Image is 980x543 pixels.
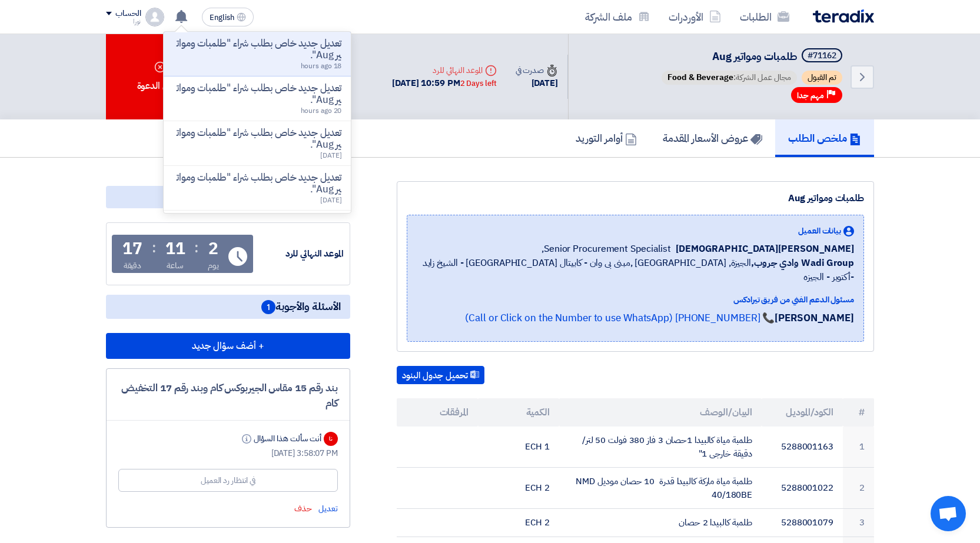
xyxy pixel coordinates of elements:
td: طلمبة مياة ماركة كالبيدا قدرة 10 حصان موديل NMD 40/180BE [559,468,762,509]
td: 2 ECH [478,509,559,537]
div: : [194,237,198,258]
div: 11 [165,241,185,257]
div: مسئول الدعم الفني من فريق تيرادكس [417,294,854,306]
th: الكود/الموديل [762,398,843,427]
div: #71162 [808,52,836,60]
span: مجال عمل الشركة: [662,71,797,85]
td: طلمبة كالبيدا 2 حصان [559,509,762,537]
td: 5288001079 [762,509,843,537]
p: تعديل جديد خاص بطلب شراء "طلمبات ومواتير Aug". [173,38,341,61]
a: Open chat [931,496,966,531]
b: Wadi Group وادي جروب, [751,256,854,270]
p: تعديل جديد خاص بطلب شراء "طلمبات ومواتير Aug". [173,127,341,151]
span: 1 [261,300,275,314]
span: الجيزة, [GEOGRAPHIC_DATA] ,مبنى بى وان - كابيتال [GEOGRAPHIC_DATA] - الشيخ زايد -أكتوبر - الجيزه [417,256,854,284]
span: [DATE] [320,195,341,205]
button: تحميل جدول البنود [397,366,484,385]
span: حذف [294,502,312,515]
a: الأوردرات [659,3,730,31]
h5: طلمبات ومواتير Aug [659,48,845,65]
a: ملف الشركة [576,3,659,31]
th: البيان/الوصف [559,398,762,427]
p: تعديل جديد خاص بطلب شراء "طلمبات ومواتير Aug". [173,172,341,195]
div: الحساب [115,9,141,19]
div: طلمبات ومواتير Aug [407,191,864,205]
span: English [210,14,234,22]
th: المرفقات [397,398,478,427]
div: 2 Days left [460,78,497,89]
img: Teradix logo [813,9,874,23]
div: الموعد النهائي للرد [392,64,496,76]
div: [DATE] 10:59 PM [392,76,496,90]
td: طلمبة مياة كالبيدا 1حصان 3 فاز 380 فولت 50 لتر/دقيقة خارجى 1" [559,427,762,468]
h5: أوامر التوريد [576,131,637,145]
div: مواعيد الطلب [106,186,350,208]
button: + أضف سؤال جديد [106,333,350,359]
h5: ملخص الطلب [788,131,861,145]
td: 2 [843,468,874,509]
span: 18 hours ago [301,61,342,71]
td: 1 [843,427,874,468]
span: 20 hours ago [301,105,342,116]
td: 5288001022 [762,468,843,509]
div: 17 [122,241,142,257]
div: الموعد النهائي للرد [255,247,344,261]
span: Senior Procurement Specialist, [542,242,671,256]
span: تم القبول [802,71,842,85]
a: عروض الأسعار المقدمة [650,119,775,157]
strong: [PERSON_NAME] [775,311,854,325]
h5: عروض الأسعار المقدمة [663,131,762,145]
span: الأسئلة والأجوبة [261,299,341,314]
div: نورا [106,18,141,25]
th: # [843,398,874,427]
p: تعديل جديد خاص بطلب شراء "طلمبات ومواتير Aug". [173,82,341,106]
span: مهم جدا [797,90,824,101]
span: بيانات العميل [798,225,841,237]
span: تعديل [318,502,338,515]
td: 2 ECH [478,468,559,509]
a: 📞 [PHONE_NUMBER] (Call or Click on the Number to use WhatsApp) [465,311,775,325]
div: أنت سألت هذا السؤال [240,432,321,445]
div: صدرت في [516,64,558,76]
span: Food & Beverage [667,71,733,84]
td: 1 ECH [478,427,559,468]
div: [DATE] 3:58:07 PM [118,447,338,459]
a: أوامر التوريد [563,119,650,157]
span: طلمبات ومواتير Aug [712,48,797,64]
a: الطلبات [730,3,799,31]
div: : [152,237,156,258]
td: 5288001163 [762,427,843,468]
a: ملخص الطلب [775,119,874,157]
div: بند رقم 15 مقاس الجيربوكس كام وبند رقم 17 التخفيض كام [118,381,338,411]
th: الكمية [478,398,559,427]
div: يوم [208,259,219,272]
img: profile_test.png [145,8,164,26]
div: ساعة [167,259,184,272]
div: نا [324,432,338,446]
div: [DATE] [516,76,558,90]
div: في انتظار رد العميل [201,474,255,487]
div: رفض الدعوة [106,34,212,119]
td: 3 [843,509,874,537]
button: English [202,8,254,26]
span: [DATE] [320,150,341,161]
div: دقيقة [124,259,142,272]
div: 2 [208,241,218,257]
span: [PERSON_NAME][DEMOGRAPHIC_DATA] [676,242,854,256]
